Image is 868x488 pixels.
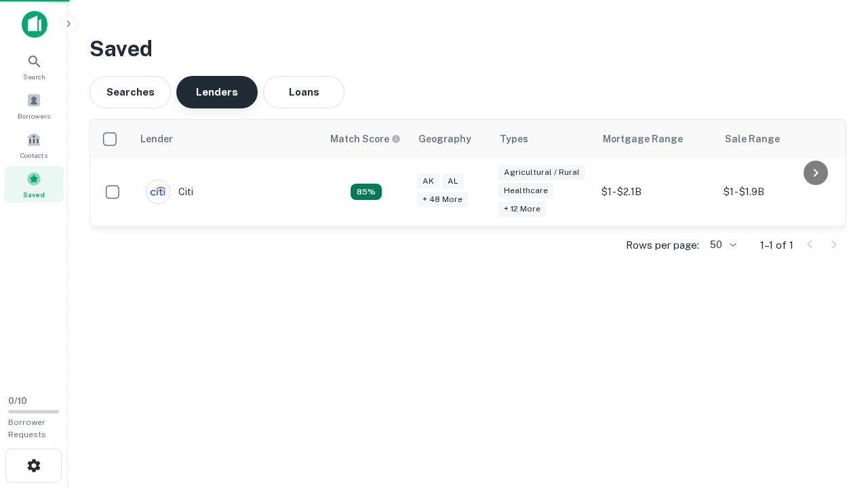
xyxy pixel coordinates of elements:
[8,418,46,439] span: Borrower Requests
[418,131,471,147] div: Geography
[417,174,439,189] div: AK
[23,189,45,200] span: Saved
[4,166,64,203] a: Saved
[8,396,27,406] span: 0 / 10
[800,380,868,445] iframe: Chat Widget
[442,174,464,189] div: AL
[498,201,546,217] div: + 12 more
[705,235,738,255] div: 50
[595,120,717,158] th: Mortgage Range
[330,131,398,146] h6: Match Score
[20,150,47,161] span: Contacts
[351,184,382,200] div: Capitalize uses an advanced AI algorithm to match your search with the best lender. The match sco...
[4,87,64,124] a: Borrowers
[90,76,171,108] button: Searches
[330,131,401,146] div: Capitalize uses an advanced AI algorithm to match your search with the best lender. The match sco...
[595,158,717,226] td: $1 - $2.1B
[322,120,410,158] th: Capitalize uses an advanced AI algorithm to match your search with the best lender. The match sco...
[626,237,699,253] p: Rows per page:
[263,76,344,108] button: Loans
[176,76,258,108] button: Lenders
[4,127,64,163] a: Contacts
[725,131,780,147] div: Sale Range
[417,192,468,207] div: + 48 more
[22,11,47,38] img: capitalize-icon.png
[4,48,64,85] a: Search
[18,110,50,121] span: Borrowers
[90,33,846,65] h3: Saved
[146,180,193,204] div: Citi
[23,71,45,82] span: Search
[717,120,839,158] th: Sale Range
[146,180,170,203] img: picture
[132,120,322,158] th: Lender
[603,131,683,147] div: Mortgage Range
[498,165,585,180] div: Agricultural / Rural
[140,131,173,147] div: Lender
[760,237,793,253] p: 1–1 of 1
[717,158,839,226] td: $1 - $1.9B
[500,131,528,147] div: Types
[498,183,553,199] div: Healthcare
[492,120,595,158] th: Types
[410,120,492,158] th: Geography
